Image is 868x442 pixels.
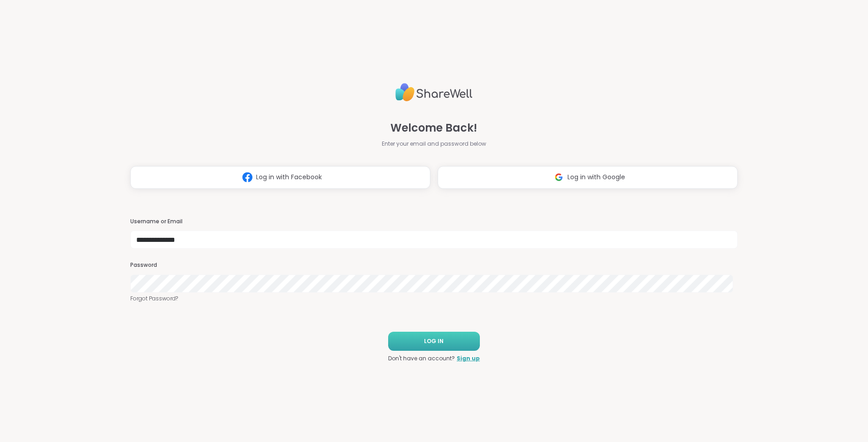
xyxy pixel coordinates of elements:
[457,354,480,363] a: Sign up
[130,295,738,303] a: Forgot Password?
[424,337,444,345] span: LOG IN
[130,261,738,269] h3: Password
[567,172,625,182] span: Log in with Google
[390,120,477,136] span: Welcome Back!
[395,79,473,105] img: ShareWell Logo
[550,169,567,186] img: ShareWell Logomark
[130,218,738,226] h3: Username or Email
[438,166,738,189] button: Log in with Google
[130,166,430,189] button: Log in with Facebook
[256,172,322,182] span: Log in with Facebook
[388,354,455,363] span: Don't have an account?
[239,169,256,186] img: ShareWell Logomark
[382,140,486,148] span: Enter your email and password below
[388,332,480,351] button: LOG IN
